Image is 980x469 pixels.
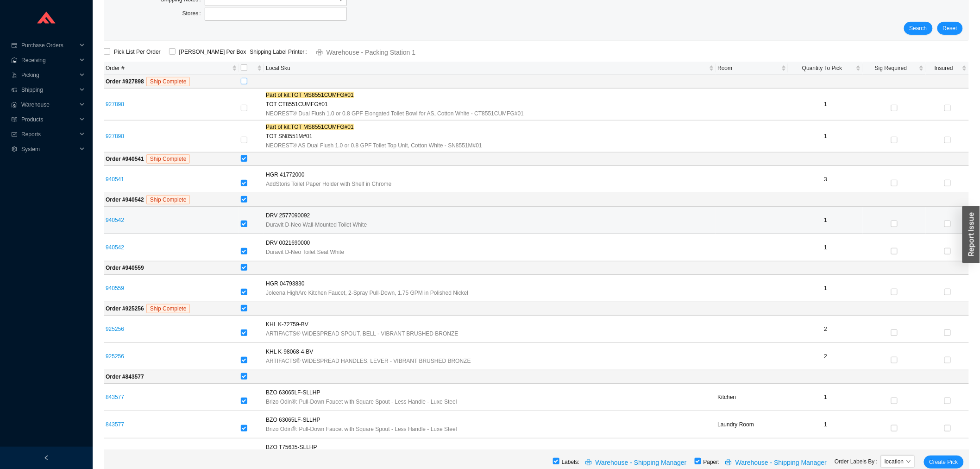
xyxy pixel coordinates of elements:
[716,384,789,411] td: Kitchen
[266,141,482,150] span: NEOREST® AS Dual Flush 1.0 or 0.8 GPF Toilet Top Unit, Cotton White - SN8551M#01
[735,457,827,468] span: Warehouse - Shipping Manager
[266,211,310,220] span: DRV 2577090092
[788,316,863,343] td: 2
[106,305,144,312] strong: Order # 925256
[266,100,328,109] span: TOT CT8551CUMFG#01
[266,356,471,366] span: ARTIFACTS® WIDESPREAD HANDLES, LEVER - VIBRANT BRUSHED BRONZE
[21,53,77,68] span: Receiving
[21,38,77,53] span: Purchase Orders
[106,285,124,292] a: 940559
[725,459,734,467] span: printer
[266,347,313,356] span: KHL K-98068-4-BV
[239,62,264,75] th: [object Object] sortable
[104,62,239,75] th: Order # sortable
[266,124,354,130] mark: Part of kit: TOT MS8551CUMFG#01
[585,459,594,467] span: printer
[266,415,320,425] span: BZO 63065LF-SLLHP
[146,154,190,164] span: Ship Complete
[937,22,963,35] button: Reset
[266,279,304,288] span: HGR 04793830
[943,24,957,33] span: Reset
[106,133,124,139] a: 927898
[885,456,911,468] span: location
[790,63,854,73] span: Quantity To Pick
[146,77,190,86] span: Ship Complete
[106,326,124,332] a: 925256
[718,63,780,73] span: Room
[106,196,144,203] strong: Order # 940542
[716,438,789,466] td: [PERSON_NAME]
[11,117,18,122] span: read
[106,156,144,162] strong: Order # 940541
[788,411,863,438] td: 1
[788,438,863,466] td: 1
[266,109,524,118] span: NEOREST® Dual Flush 1.0 or 0.8 GPF Elongated Toilet Bowl for AS, Cotton White - CT8551CUMFG#01
[106,78,144,85] strong: Order # 927898
[924,456,964,469] button: Create Pick
[266,443,317,452] span: BZO T75635-SLLHP
[788,166,863,193] td: 3
[904,22,933,35] button: Search
[44,455,49,461] span: left
[106,63,230,73] span: Order #
[266,63,707,73] span: Local Sku
[11,146,18,152] span: setting
[264,62,716,75] th: Local Sku sortable
[788,275,863,302] td: 1
[266,425,457,434] span: Brizo Odin®: Pull-Down Faucet with Square Spout - Less Handle - Luxe Steel
[106,353,124,360] a: 925256
[266,238,310,247] span: DRV 0021690000
[21,142,77,157] span: System
[266,132,312,141] span: TOT SN8551M#01
[176,47,250,57] span: [PERSON_NAME] Per Box
[266,92,354,98] mark: Part of kit: TOT MS8551CUMFG#01
[788,384,863,411] td: 1
[863,62,926,75] th: Sig Required sortable
[106,265,144,271] strong: Order # 940559
[930,457,958,467] span: Create Pick
[266,220,367,229] span: Duravit D-Neo Wall-Mounted Toilet White
[788,234,863,261] td: 1
[182,7,205,20] label: Stores
[106,394,124,400] a: 843577
[788,89,863,120] td: 1
[146,195,190,204] span: Ship Complete
[788,207,863,234] td: 1
[21,82,77,97] span: Shipping
[146,304,190,313] span: Ship Complete
[788,62,863,75] th: Quantity To Pick sortable
[266,179,391,189] span: AddStoris Toilet Paper Holder with Shelf in Chrome
[266,170,304,179] span: HGR 41772000
[106,421,124,428] a: 843577
[110,47,164,57] span: Pick List Per Order
[21,68,77,82] span: Picking
[21,97,77,112] span: Warehouse
[106,374,144,380] strong: Order # 843577
[21,127,77,142] span: Reports
[788,343,863,370] td: 2
[788,120,863,152] td: 1
[716,62,789,75] th: Room sortable
[21,112,77,127] span: Products
[266,397,457,406] span: Brizo Odin®: Pull-Down Faucet with Square Spout - Less Handle - Luxe Steel
[926,62,969,75] th: Insured sortable
[106,101,124,108] a: 927898
[266,388,320,397] span: BZO 63065LF-SLLHP
[106,217,124,223] a: 940542
[266,247,344,257] span: Duravit D-Neo Toilet Seat White
[835,455,881,468] label: Order Labels By
[266,329,458,338] span: ARTIFACTS® WIDESPREAD SPOUT, BELL - VIBRANT BRUSHED BRONZE
[716,411,789,438] td: Laundry Room
[928,63,960,73] span: Insured
[11,132,18,137] span: fund
[250,45,310,58] label: Shipping Label Printer
[106,176,124,183] a: 940541
[266,288,468,298] span: Joleena HighArc Kitchen Faucet, 2-Spray Pull-Down, 1.75 GPM in Polished Nickel
[106,244,124,251] a: 940542
[910,24,927,33] span: Search
[11,43,18,48] span: credit-card
[720,456,835,469] button: printerWarehouse - Shipping Manager
[266,320,308,329] span: KHL K-72759-BV
[311,45,423,58] button: printerWarehouse - Packing Station 1
[580,456,695,469] button: printerWarehouse - Shipping Manager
